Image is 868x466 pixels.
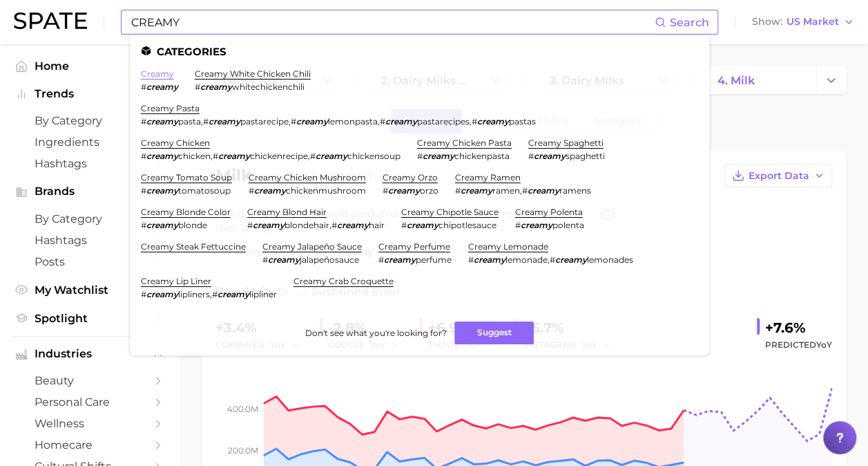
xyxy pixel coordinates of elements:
[178,220,207,230] span: blonde
[146,289,178,299] em: creamy
[455,172,521,183] a: creamy ramen
[141,276,211,286] a: creamy lip liner
[566,151,605,161] span: spaghetti
[146,220,178,230] em: creamy
[454,151,510,161] span: chickenpasta
[11,208,168,230] a: by Category
[420,185,438,196] span: orzo
[11,344,168,364] button: Industries
[385,116,417,127] em: creamy
[515,220,521,230] span: #
[300,254,359,265] span: jalapeñosauce
[515,207,583,217] a: creamy polenta
[296,116,328,127] em: creamy
[11,131,168,153] a: Ingredients
[213,151,218,161] span: #
[146,82,178,92] em: creamy
[749,170,809,182] span: Export Data
[11,110,168,131] a: by Category
[461,185,492,196] em: creamy
[316,151,347,161] em: creamy
[717,74,755,87] span: 4. milk
[11,251,168,272] a: Posts
[268,254,300,265] em: creamy
[407,220,438,230] em: creamy
[347,151,401,161] span: chickensoup
[552,220,584,230] span: polenta
[380,116,385,127] span: #
[35,374,145,387] span: beauty
[14,12,87,29] img: SPATE
[752,18,782,26] span: Show
[141,138,210,148] a: creamy chicken
[247,220,385,230] div: ,
[146,151,178,161] em: creamy
[11,153,168,174] a: Hashtags
[35,417,145,430] span: wellness
[417,116,470,127] span: pastarecipes
[141,151,401,161] div: , ,
[388,185,420,196] em: creamy
[816,66,846,94] button: Change Category
[468,254,633,265] div: ,
[141,116,146,127] span: #
[505,254,548,265] span: lemonade
[35,136,145,149] span: Ingredients
[11,308,168,329] a: Spotlight
[262,254,268,265] span: #
[141,207,231,217] a: creamy blonde color
[178,289,210,299] span: lipliners
[178,151,211,161] span: chicken
[141,68,174,79] a: creamy
[550,254,555,265] span: #
[417,151,423,161] span: #
[305,328,446,338] span: Don't see what you're looking for?
[492,185,520,196] span: ramen
[455,185,461,196] span: #
[141,289,146,299] span: #
[35,438,145,451] span: homecare
[35,59,145,73] span: Home
[384,254,416,265] em: creamy
[195,68,311,79] a: creamy white chicken chili
[11,230,168,251] a: Hashtags
[35,312,145,325] span: Spotlight
[291,116,296,127] span: #
[378,241,450,252] a: creamy perfume
[286,185,366,196] span: chickenmushroom
[141,220,146,230] span: #
[670,16,709,29] span: Search
[146,116,178,127] em: creamy
[141,241,246,252] a: creamy steak fettuccine
[454,321,534,344] button: Suggest
[522,185,528,196] span: #
[11,413,168,434] a: wellness
[203,116,209,127] span: #
[534,151,566,161] em: creamy
[11,84,168,104] button: Trends
[195,82,200,92] span: #
[11,181,168,202] button: Brands
[293,276,394,286] a: creamy crab croquette
[472,116,477,127] span: #
[706,66,816,94] a: 4. milk
[328,116,378,127] span: lemonpasta
[468,241,548,252] a: creamy lemonade
[416,254,452,265] span: perfume
[35,395,145,409] span: personal care
[218,289,249,299] em: creamy
[249,289,277,299] span: lipliner
[232,82,305,92] span: whitechickenchili
[787,18,839,26] span: US Market
[438,220,496,230] span: chipotlesauce
[247,220,253,230] span: #
[383,185,388,196] span: #
[141,172,232,183] a: creamy tomato soup
[509,116,536,127] span: pastas
[209,116,240,127] em: creamy
[521,220,552,230] em: creamy
[141,46,698,57] li: Categories
[254,185,286,196] em: creamy
[249,172,366,183] a: creamy chicken mushroom
[35,185,145,198] span: Brands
